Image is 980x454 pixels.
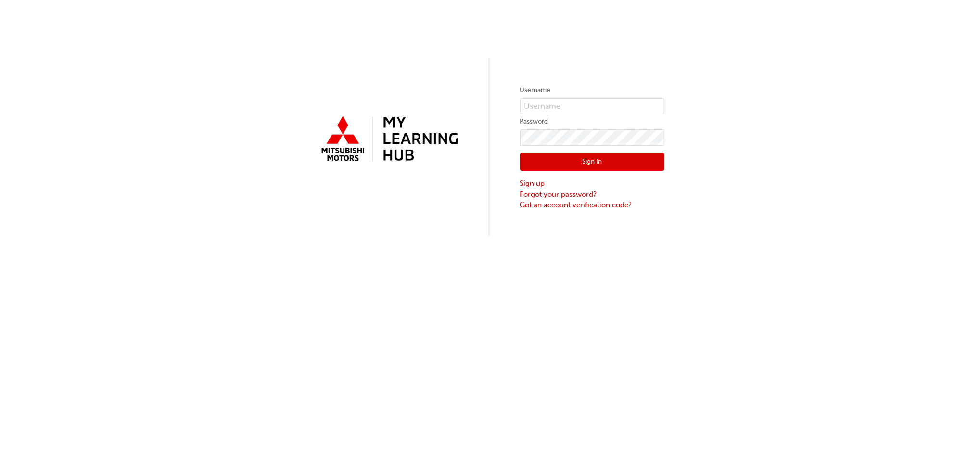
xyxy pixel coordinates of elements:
label: Password [520,116,664,127]
button: Sign In [520,153,664,171]
a: Sign up [520,178,664,189]
a: Got an account verification code? [520,200,664,211]
img: mmal [316,112,460,167]
label: Username [520,85,664,96]
input: Username [520,98,664,114]
a: Forgot your password? [520,189,664,200]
